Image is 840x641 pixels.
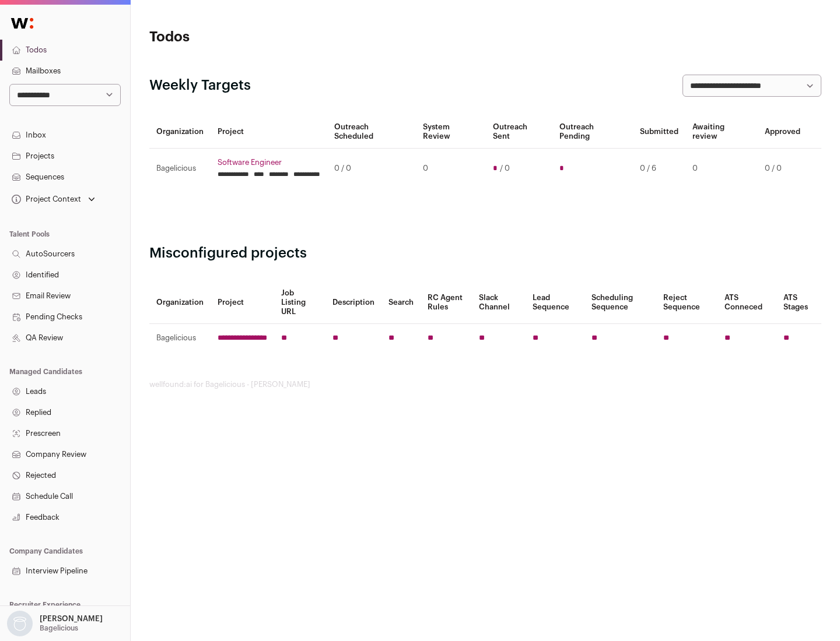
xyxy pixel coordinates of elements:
[149,281,211,324] th: Organization
[758,115,807,149] th: Approved
[7,611,33,636] img: nopic.png
[9,191,97,207] button: Open dropdown
[685,115,758,149] th: Awaiting review
[552,115,632,149] th: Outreach Pending
[486,115,553,149] th: Outreach Sent
[416,149,485,189] td: 0
[717,281,776,324] th: ATS Conneced
[416,115,485,149] th: System Review
[633,149,685,189] td: 0 / 6
[327,115,416,149] th: Outreach Scheduled
[149,115,211,149] th: Organization
[149,380,821,389] footer: wellfound:ai for Bagelicious - [PERSON_NAME]
[633,115,685,149] th: Submitted
[5,12,40,35] img: Wellfound
[274,281,325,324] th: Job Listing URL
[656,281,718,324] th: Reject Sequence
[327,149,416,189] td: 0 / 0
[149,244,821,263] h2: Misconfigured projects
[421,281,471,324] th: RC Agent Rules
[149,149,211,189] td: Bagelicious
[325,281,381,324] th: Description
[211,115,327,149] th: Project
[685,149,758,189] td: 0
[149,324,211,353] td: Bagelicious
[211,281,274,324] th: Project
[584,281,656,324] th: Scheduling Sequence
[381,281,421,324] th: Search
[149,28,373,47] h1: Todos
[758,149,807,189] td: 0 / 0
[500,164,510,173] span: / 0
[5,611,105,636] button: Open dropdown
[218,158,320,167] a: Software Engineer
[472,281,526,324] th: Slack Channel
[40,614,103,624] p: [PERSON_NAME]
[776,281,821,324] th: ATS Stages
[9,195,81,204] div: Project Context
[149,76,251,95] h2: Weekly Targets
[40,624,78,633] p: Bagelicious
[526,281,584,324] th: Lead Sequence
